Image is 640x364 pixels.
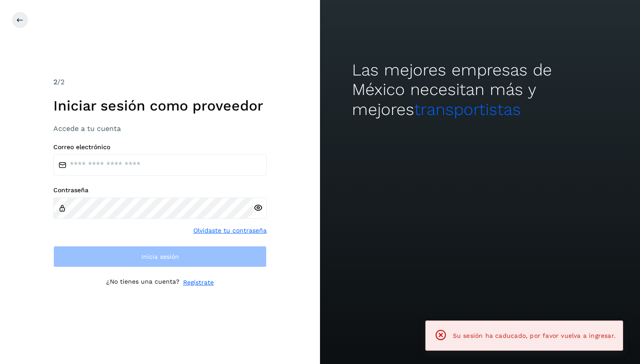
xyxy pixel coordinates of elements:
[183,278,214,287] a: Regístrate
[53,77,267,87] div: /2
[53,97,267,114] h1: Iniciar sesión como proveedor
[53,78,57,86] span: 2
[106,278,180,287] p: ¿No tienes una cuenta?
[53,143,267,151] label: Correo electrónico
[453,332,616,339] span: Su sesión ha caducado, por favor vuelva a ingresar.
[193,226,267,235] a: Olvidaste tu contraseña
[53,246,267,267] button: Inicia sesión
[414,100,521,119] span: transportistas
[352,60,608,119] h2: Las mejores empresas de México necesitan más y mejores
[141,253,179,260] span: Inicia sesión
[53,186,267,194] label: Contraseña
[53,124,267,133] h3: Accede a tu cuenta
